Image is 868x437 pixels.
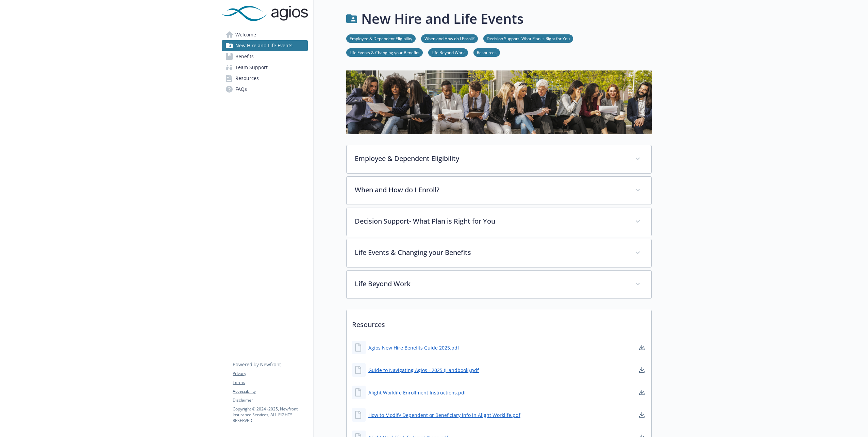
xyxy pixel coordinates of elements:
div: Employee & Dependent Eligibility [347,145,651,173]
a: Privacy [233,371,307,377]
a: Resources [222,73,308,84]
span: Benefits [235,51,254,62]
a: When and How do I Enroll? [421,35,478,42]
p: Life Events & Changing your Benefits [355,247,627,258]
span: New Hire and Life Events [235,40,293,51]
a: Life Events & Changing your Benefits [346,49,423,55]
span: Resources [235,73,259,84]
div: Life Beyond Work [347,271,651,298]
span: Welcome [235,29,256,40]
a: Agios New Hire Benefits Guide 2025.pdf [368,344,459,351]
a: Welcome [222,29,308,40]
a: Employee & Dependent Eligibility [346,35,416,42]
a: download document [638,411,646,419]
a: Team Support [222,62,308,73]
a: Disclaimer [233,397,307,403]
a: Guide to Navigating Agios - 2025 (Handbook).pdf [368,367,479,374]
a: download document [638,366,646,374]
p: Copyright © 2024 - 2025 , Newfront Insurance Services, ALL RIGHTS RESERVED [233,406,307,423]
a: Terms [233,379,307,386]
p: Decision Support- What Plan is Right for You [355,216,627,226]
img: new hire page banner [346,70,652,134]
a: How to Modify Dependent or Beneficiary info in Alight Worklife.pdf [368,411,520,419]
a: New Hire and Life Events [222,40,308,51]
a: download document [638,388,646,396]
div: Life Events & Changing your Benefits [347,239,651,267]
a: download document [638,343,646,352]
a: Alight Worklife Enrollment Instructions.pdf [368,389,466,396]
a: Life Beyond Work [428,49,468,55]
a: Benefits [222,51,308,62]
p: When and How do I Enroll? [355,185,627,195]
span: FAQs [235,84,247,95]
div: Decision Support- What Plan is Right for You [347,208,651,236]
p: Life Beyond Work [355,279,627,289]
a: Accessibility [233,388,307,394]
div: When and How do I Enroll? [347,177,651,205]
p: Employee & Dependent Eligibility [355,153,627,164]
a: Resources [473,49,500,55]
p: Resources [347,310,651,335]
a: FAQs [222,84,308,95]
a: Decision Support- What Plan is Right for You [483,35,573,42]
h1: New Hire and Life Events [361,9,523,29]
span: Team Support [235,62,268,73]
